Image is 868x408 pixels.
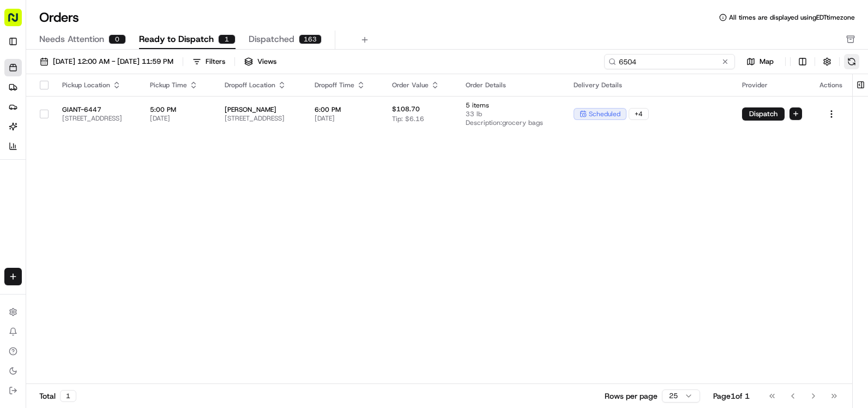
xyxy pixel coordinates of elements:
[589,110,620,118] span: scheduled
[39,390,76,402] div: Total
[225,114,297,123] span: [STREET_ADDRESS]
[185,107,198,121] button: Start new chat
[729,13,855,22] span: All times are displayed using EDT timezone
[574,81,725,89] div: Delivery Details
[742,107,785,121] button: Dispatch
[22,158,83,169] span: Knowledge Base
[108,34,126,44] div: 0
[103,158,175,169] span: API Documentation
[742,81,802,89] div: Provider
[150,81,207,89] div: Pickup Time
[713,391,750,401] div: Page 1 of 1
[11,159,20,168] div: 📗
[844,54,859,69] button: Refresh
[315,105,375,114] span: 6:00 PM
[39,33,104,46] span: Needs Attention
[35,54,178,69] button: [DATE] 12:00 AM - [DATE] 11:59 PM
[466,110,556,118] span: 33 lb
[11,11,33,33] img: Nash
[7,154,88,173] a: 📗Knowledge Base
[28,70,180,82] input: Clear
[37,115,138,124] div: We're available if you need us!
[92,159,101,168] div: 💻
[239,54,281,69] button: Views
[466,118,556,127] span: Description: grocery bags
[225,81,297,89] div: Dropoff Location
[188,54,230,69] button: Filters
[108,185,132,193] span: Pylon
[605,391,658,401] p: Rows per page
[218,34,236,44] div: 1
[206,57,225,67] div: Filters
[759,57,774,67] span: Map
[11,104,31,124] img: 1736555255976-a54dd68f-1ca7-489b-9aae-adbdc363a1c4
[77,184,132,193] a: Powered byPylon
[819,81,843,89] div: Actions
[53,57,173,67] span: [DATE] 12:00 AM - [DATE] 11:59 PM
[299,34,322,44] div: 163
[739,55,781,68] button: Map
[392,105,420,113] span: $108.70
[249,33,294,46] span: Dispatched
[39,9,79,26] h1: Orders
[629,108,649,120] div: + 4
[392,115,424,123] span: Tip: $6.16
[604,54,735,69] input: Type to search
[62,114,132,123] span: [STREET_ADDRESS]
[392,81,448,89] div: Order Value
[88,154,179,173] a: 💻API Documentation
[37,104,179,115] div: Start new chat
[315,81,375,89] div: Dropoff Time
[60,390,76,402] div: 1
[225,105,297,114] span: [PERSON_NAME]
[466,101,556,110] span: 5 items
[257,57,276,67] span: Views
[315,114,375,123] span: [DATE]
[466,81,556,89] div: Order Details
[150,114,207,123] span: [DATE]
[62,81,132,89] div: Pickup Location
[150,105,207,114] span: 5:00 PM
[139,33,214,46] span: Ready to Dispatch
[62,105,132,114] span: GIANT-6447
[11,44,198,61] p: Welcome 👋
